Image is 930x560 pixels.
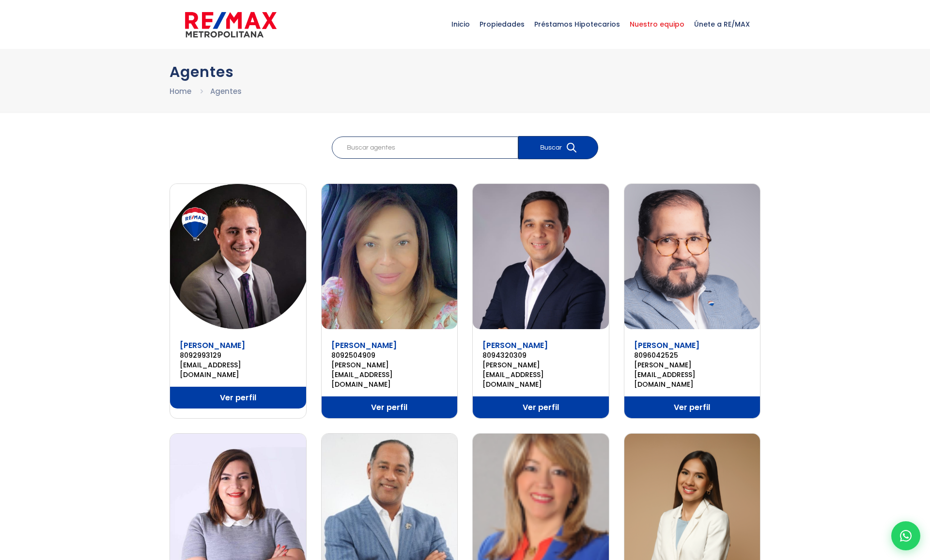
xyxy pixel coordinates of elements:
[689,10,755,39] span: Únete a RE/MAX
[634,360,751,389] a: [PERSON_NAME][EMAIL_ADDRESS][DOMAIN_NAME]
[529,10,625,39] span: Préstamos Hipotecarios
[332,136,518,159] input: Buscar agentes
[331,360,448,389] a: [PERSON_NAME][EMAIL_ADDRESS][DOMAIN_NAME]
[210,85,242,97] li: Agentes
[482,340,548,351] a: [PERSON_NAME]
[482,360,599,389] a: [PERSON_NAME][EMAIL_ADDRESS][DOMAIN_NAME]
[624,184,760,329] img: Alberto Francis
[170,86,191,96] a: Home
[625,10,689,39] span: Nuestro equipo
[170,387,306,409] a: Ver perfil
[170,184,306,329] img: Abrahan Batista
[180,340,245,351] a: [PERSON_NAME]
[473,184,609,329] img: Alberto Bogaert
[518,136,598,159] button: Buscar
[634,340,699,351] a: [PERSON_NAME]
[331,340,397,351] a: [PERSON_NAME]
[624,396,760,418] a: Ver perfil
[482,350,599,360] a: 8094320309
[185,10,277,39] img: remax-metropolitana-logo
[322,184,458,329] img: Aida Franco
[322,396,458,418] a: Ver perfil
[180,350,296,360] a: 8092993129
[447,10,475,39] span: Inicio
[475,10,529,39] span: Propiedades
[473,396,609,418] a: Ver perfil
[180,360,296,379] a: [EMAIL_ADDRESS][DOMAIN_NAME]
[634,350,751,360] a: 8096042525
[170,63,760,80] h1: Agentes
[331,350,448,360] a: 8092504909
